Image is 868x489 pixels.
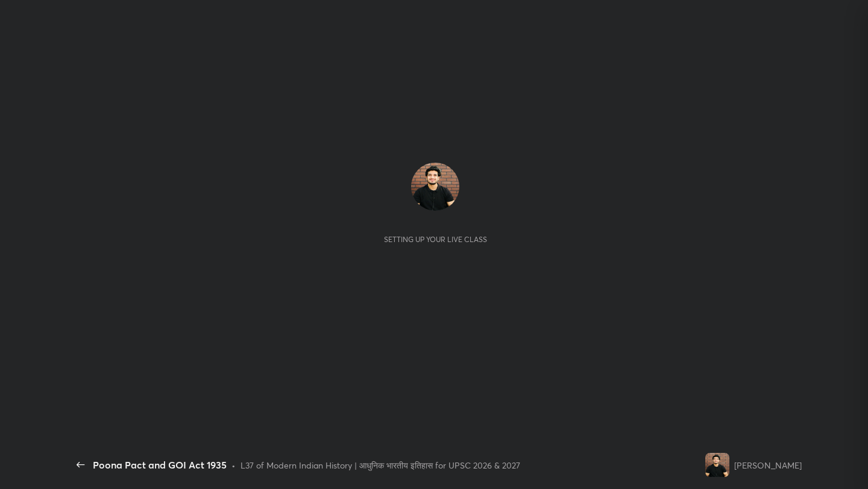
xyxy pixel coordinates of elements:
[384,235,487,244] div: Setting up your live class
[705,453,729,477] img: 2f8ce9528e9544b5a797dd783ed6ba28.jpg
[231,459,236,472] div: •
[93,458,227,472] div: Poona Pact and GOI Act 1935
[411,163,459,211] img: 2f8ce9528e9544b5a797dd783ed6ba28.jpg
[241,459,520,472] div: L37 of Modern Indian History | आधुनिक भारतीय इतिहास for UPSC 2026 & 2027
[734,459,802,472] div: [PERSON_NAME]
